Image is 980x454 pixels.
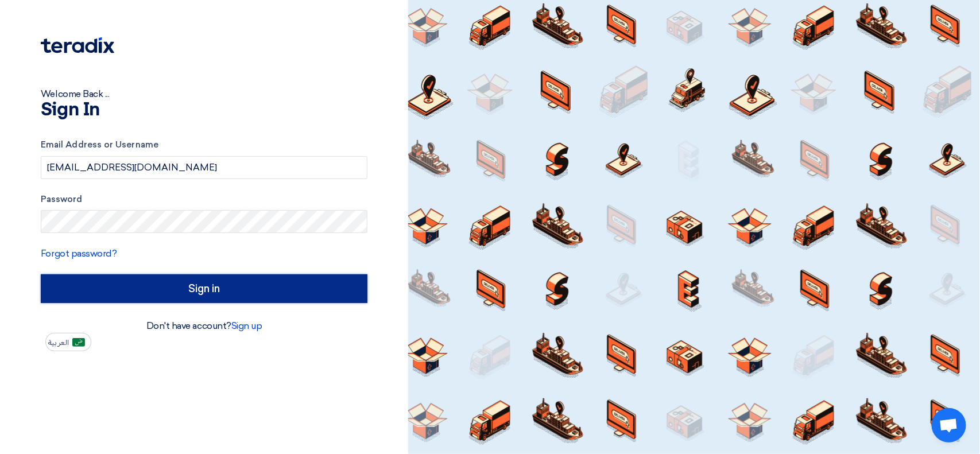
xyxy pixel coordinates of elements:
[41,274,367,303] input: Sign in
[41,37,114,53] img: Teradix logo
[41,156,367,179] input: Enter your business email or username
[932,408,966,443] a: Open chat
[41,87,367,101] div: Welcome Back ...
[72,338,85,347] img: ar-AR.png
[45,333,91,351] button: العربية
[48,339,69,347] span: العربية
[41,193,367,206] label: Password
[41,101,367,119] h1: Sign In
[41,138,367,152] label: Email Address or Username
[41,319,367,333] div: Don't have account?
[231,320,262,331] a: Sign up
[41,248,117,259] a: Forgot password?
